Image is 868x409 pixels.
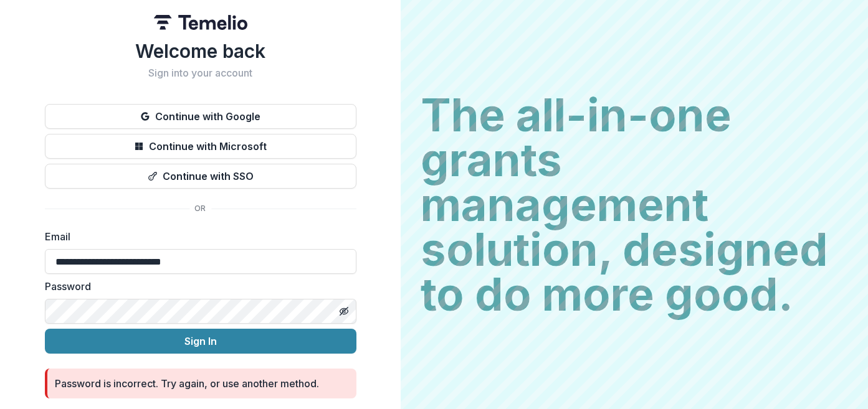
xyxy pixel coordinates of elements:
button: Continue with SSO [45,164,356,189]
img: Temelio [154,15,247,30]
button: Continue with Google [45,104,356,129]
button: Sign In [45,329,356,354]
div: Password is incorrect. Try again, or use another method. [55,376,319,391]
label: Password [45,279,349,294]
button: Continue with Microsoft [45,134,356,159]
h2: Sign into your account [45,67,356,79]
button: Toggle password visibility [334,301,354,321]
h1: Welcome back [45,40,356,62]
label: Email [45,229,349,244]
